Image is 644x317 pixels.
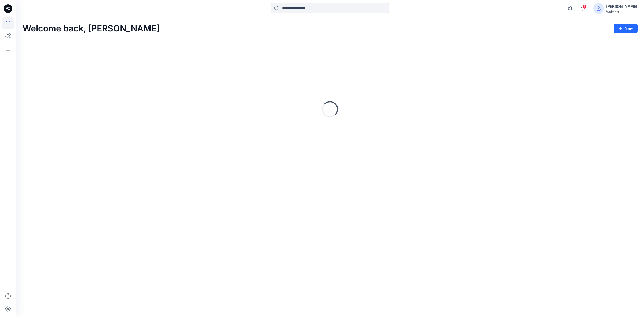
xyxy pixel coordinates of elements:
[23,24,160,34] h2: Welcome back, [PERSON_NAME]
[597,6,601,11] svg: avatar
[606,3,637,10] div: [PERSON_NAME]
[614,24,638,33] button: New
[606,10,637,14] div: Walmart
[582,5,587,9] span: 2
